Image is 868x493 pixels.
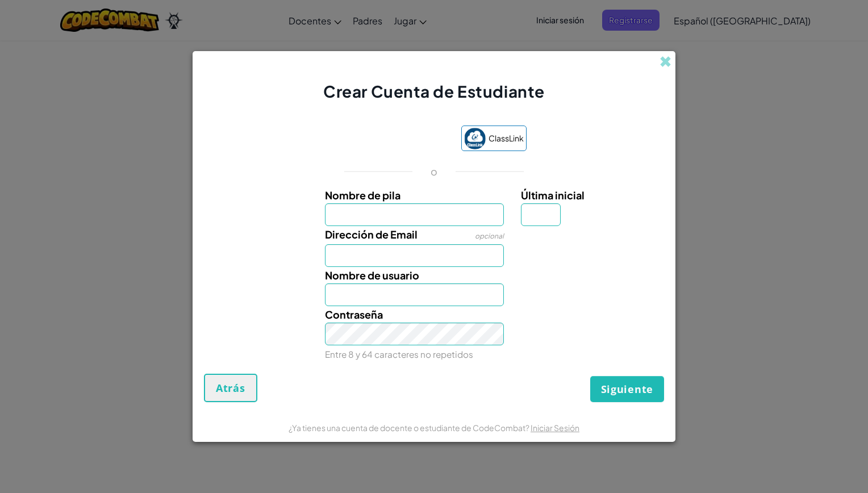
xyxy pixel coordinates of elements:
[325,349,473,360] small: Entre 8 y 64 caracteres no repetidos
[521,189,585,202] span: Última inicial
[464,128,486,149] img: classlink-logo-small.png
[323,81,545,101] span: Crear Cuenta de Estudiante
[590,376,664,402] button: Siguiente
[204,374,257,402] button: Atrás
[325,269,419,282] span: Nombre de usuario
[325,308,383,321] span: Contraseña
[601,382,653,396] span: Siguiente
[489,130,524,147] span: ClassLink
[475,232,504,240] span: opcional
[289,423,531,433] span: ¿Ya tienes una cuenta de docente o estudiante de CodeCombat?
[325,189,400,202] span: Nombre de pila
[531,423,579,433] a: Iniciar Sesión
[431,165,437,178] p: o
[216,381,245,395] span: Atrás
[336,127,456,152] iframe: Botón de Acceder con Google
[325,228,418,241] span: Dirección de Email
